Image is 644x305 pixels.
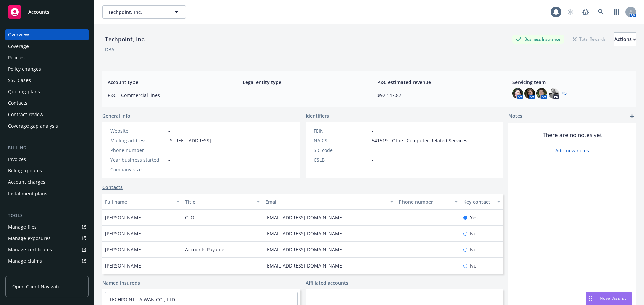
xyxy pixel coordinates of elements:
[399,198,450,205] div: Phone number
[508,112,522,120] span: Notes
[105,262,143,269] span: [PERSON_NAME]
[8,233,51,244] div: Manage exposures
[8,121,58,131] div: Coverage gap analysis
[182,194,263,210] button: Title
[614,32,636,46] button: Actions
[5,154,89,165] a: Invoices
[110,137,166,144] div: Mailing address
[548,88,559,99] img: photo
[399,262,406,269] a: -
[463,198,493,205] div: Key contact
[105,246,143,253] span: [PERSON_NAME]
[8,41,29,52] div: Coverage
[5,121,89,131] a: Coverage gap analysis
[110,166,166,173] div: Company size
[5,256,89,266] a: Manage claims
[306,112,329,119] span: Identifiers
[168,156,170,163] span: -
[105,46,117,53] div: DBA: -
[461,194,503,210] button: Key contact
[243,79,361,86] span: Legal entity type
[12,283,62,290] span: Open Client Navigator
[8,109,43,120] div: Contract review
[108,79,226,86] span: Account type
[109,296,176,303] a: TECHPOINT TAIWAN CO., LTD.
[108,92,226,99] span: P&C - Commercial lines
[5,52,89,63] a: Policies
[265,246,349,253] a: [EMAIL_ADDRESS][DOMAIN_NAME]
[396,194,460,210] button: Phone number
[470,262,476,269] span: No
[512,79,631,86] span: Servicing team
[536,88,547,99] img: photo
[5,188,89,199] a: Installment plans
[168,137,211,144] span: [STREET_ADDRESS]
[168,147,170,154] span: -
[102,184,123,191] a: Contacts
[600,295,626,301] span: Nova Assist
[8,267,40,278] div: Manage BORs
[5,233,89,244] a: Manage exposures
[8,98,28,108] div: Contacts
[102,5,186,19] button: Techpoint, Inc.
[628,112,636,120] a: add
[102,35,148,44] div: Techpoint, Inc.
[594,5,608,19] a: Search
[8,256,42,266] div: Manage claims
[614,33,636,46] div: Actions
[562,91,567,95] a: +5
[5,145,89,151] div: Billing
[563,5,577,19] a: Start snowing
[5,212,89,219] div: Tools
[372,147,373,154] span: -
[8,165,42,176] div: Billing updates
[377,79,496,86] span: P&C estimated revenue
[314,127,369,134] div: FEIN
[8,75,31,86] div: SSC Cases
[8,29,29,40] div: Overview
[185,246,224,253] span: Accounts Payable
[185,230,187,237] span: -
[512,88,523,99] img: photo
[372,127,373,134] span: -
[524,88,535,99] img: photo
[306,279,348,286] a: Affiliated accounts
[5,41,89,52] a: Coverage
[470,230,476,237] span: No
[265,262,349,269] a: [EMAIL_ADDRESS][DOMAIN_NAME]
[5,165,89,176] a: Billing updates
[263,194,396,210] button: Email
[110,156,166,163] div: Year business started
[399,214,406,221] a: -
[28,9,49,15] span: Accounts
[8,154,26,165] div: Invoices
[5,244,89,255] a: Manage certificates
[5,109,89,120] a: Contract review
[8,177,45,187] div: Account charges
[265,198,386,205] div: Email
[102,194,182,210] button: Full name
[543,131,602,139] span: There are no notes yet
[102,112,130,119] span: General info
[399,230,406,237] a: -
[470,214,478,221] span: Yes
[314,156,369,163] div: CSLB
[5,98,89,108] a: Contacts
[243,92,361,99] span: -
[185,198,253,205] div: Title
[372,137,467,144] span: 541519 - Other Computer Related Services
[5,177,89,187] a: Account charges
[110,147,166,154] div: Phone number
[586,292,594,305] div: Drag to move
[555,147,589,154] a: Add new notes
[314,137,369,144] div: NAICS
[108,9,166,16] span: Techpoint, Inc.
[377,92,496,99] span: $92,147.87
[5,267,89,278] a: Manage BORs
[5,3,89,21] a: Accounts
[5,64,89,74] a: Policy changes
[470,246,476,253] span: No
[314,147,369,154] div: SIC code
[5,86,89,97] a: Quoting plans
